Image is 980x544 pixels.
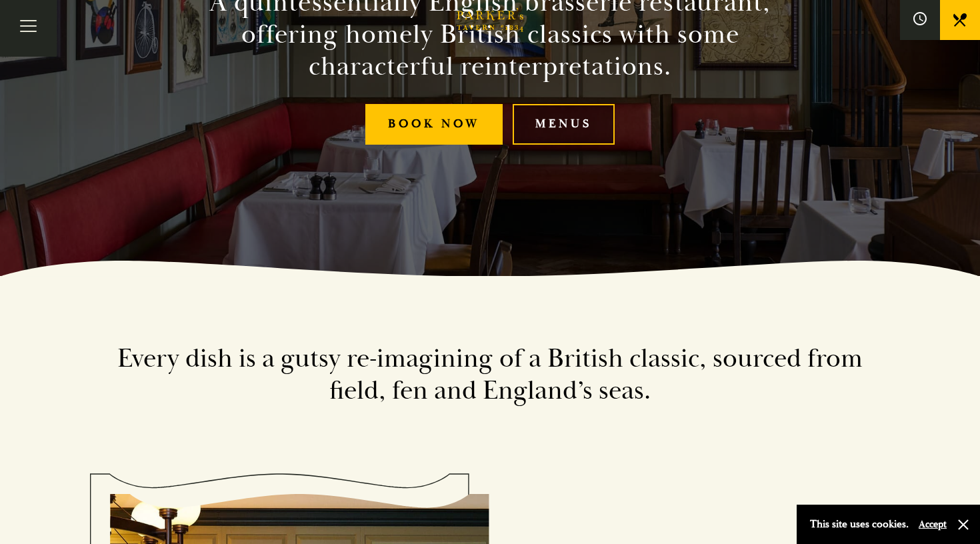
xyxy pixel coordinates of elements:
button: Close and accept [957,518,970,531]
a: Menus [513,104,615,145]
h2: Every dish is a gutsy re-imagining of a British classic, sourced from field, fen and England’s seas. [110,343,870,407]
button: Accept [919,518,947,531]
a: Book Now [365,104,503,145]
p: This site uses cookies. [810,515,909,534]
